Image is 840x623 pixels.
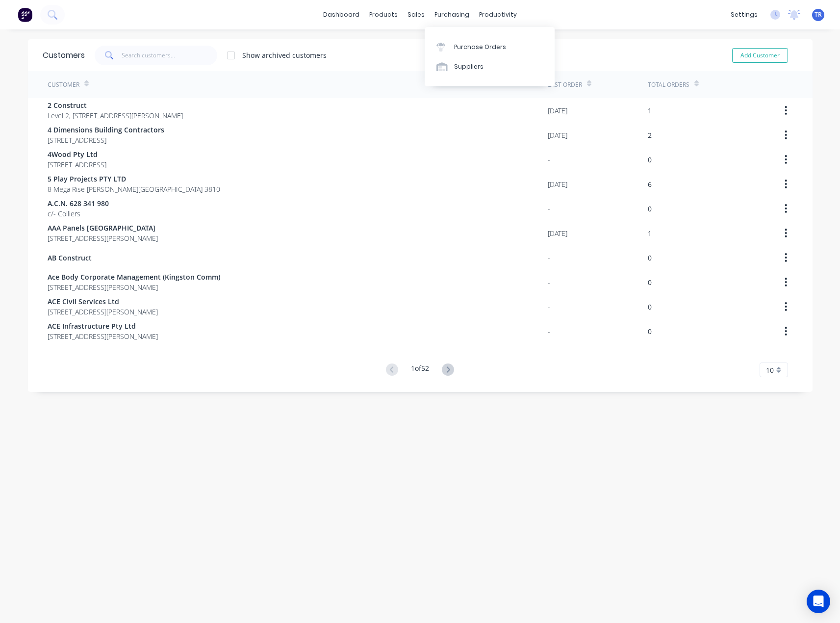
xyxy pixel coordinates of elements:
[48,307,158,317] span: [STREET_ADDRESS][PERSON_NAME]
[548,277,550,287] div: -
[364,7,403,22] div: products
[548,204,550,214] div: -
[474,7,522,22] div: productivity
[425,37,555,56] a: Purchase Orders
[48,223,158,233] span: AAA Panels [GEOGRAPHIC_DATA]
[48,135,164,145] span: [STREET_ADDRESS]
[48,184,220,194] span: 8 Mega Rise [PERSON_NAME][GEOGRAPHIC_DATA] 3810
[48,331,158,341] span: [STREET_ADDRESS][PERSON_NAME]
[48,80,79,89] div: Customer
[648,105,652,116] div: 1
[648,179,652,189] div: 6
[548,253,550,263] div: -
[732,48,788,63] button: Add Customer
[648,302,652,312] div: 0
[48,282,220,292] span: [STREET_ADDRESS][PERSON_NAME]
[403,7,430,22] div: sales
[648,228,652,238] div: 1
[548,179,567,189] div: [DATE]
[48,159,106,170] span: [STREET_ADDRESS]
[548,80,582,89] div: Last Order
[18,7,32,22] img: Factory
[48,174,220,184] span: 5 Play Projects PTY LTD
[548,155,550,165] div: -
[548,326,550,337] div: -
[548,228,567,238] div: [DATE]
[648,204,652,214] div: 0
[430,7,474,22] div: purchasing
[726,7,763,22] div: settings
[48,149,106,159] span: 4Wood Pty Ltd
[48,198,109,208] span: A.C.N. 628 341 980
[48,208,109,219] span: c/- Colliers
[648,326,652,337] div: 0
[48,233,158,243] span: [STREET_ADDRESS][PERSON_NAME]
[43,50,85,61] div: Customers
[648,80,689,89] div: Total Orders
[648,277,652,287] div: 0
[454,62,484,71] div: Suppliers
[48,296,158,307] span: ACE Civil Services Ltd
[648,155,652,165] div: 0
[122,46,217,65] input: Search customers...
[48,100,183,110] span: 2 Construct
[242,50,327,60] div: Show archived customers
[48,253,92,263] span: AB Construct
[548,130,567,140] div: [DATE]
[411,363,429,377] div: 1 of 52
[648,130,652,140] div: 2
[648,253,652,263] div: 0
[48,272,220,282] span: Ace Body Corporate Management (Kingston Comm)
[454,43,506,52] div: Purchase Orders
[766,365,774,375] span: 10
[425,57,555,77] a: Suppliers
[807,590,830,613] div: Open Intercom Messenger
[815,10,822,19] span: TR
[548,105,567,116] div: [DATE]
[48,110,183,121] span: Level 2, [STREET_ADDRESS][PERSON_NAME]
[48,321,158,331] span: ACE Infrastructure Pty Ltd
[318,7,364,22] a: dashboard
[48,125,164,135] span: 4 Dimensions Building Contractors
[548,302,550,312] div: -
